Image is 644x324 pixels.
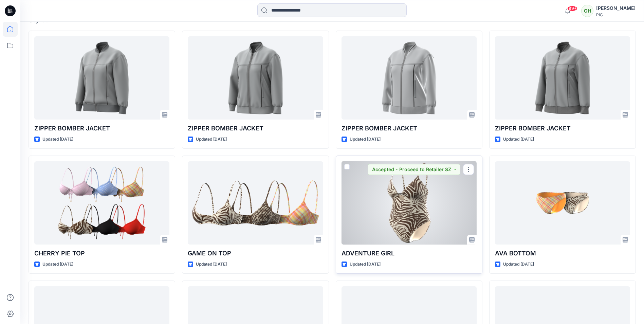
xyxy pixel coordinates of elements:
p: Updated [DATE] [42,261,73,268]
p: ZIPPER BOMBER JACKET [34,124,169,133]
p: Updated [DATE] [503,136,534,143]
a: CHERRY PIE TOP [34,161,169,245]
a: AVA BOTTOM [495,161,630,245]
p: ZIPPER BOMBER JACKET [342,124,477,133]
div: OH [581,5,593,17]
div: PIC [596,12,636,17]
p: AVA BOTTOM [495,249,630,258]
p: CHERRY PIE TOP [34,249,169,258]
p: Updated [DATE] [42,136,73,143]
a: ZIPPER BOMBER JACKET [188,36,323,120]
p: Updated [DATE] [196,261,227,268]
p: Updated [DATE] [196,136,227,143]
a: GAME ON TOP [188,161,323,245]
span: 99+ [567,6,577,11]
p: Updated [DATE] [350,136,381,143]
a: ADVENTURE GIRL [342,161,477,245]
p: ZIPPER BOMBER JACKET [495,124,630,133]
p: ZIPPER BOMBER JACKET [188,124,323,133]
p: ADVENTURE GIRL [342,249,477,258]
p: Updated [DATE] [350,261,381,268]
a: ZIPPER BOMBER JACKET [495,36,630,120]
div: [PERSON_NAME] [596,4,636,12]
p: GAME ON TOP [188,249,323,258]
a: ZIPPER BOMBER JACKET [342,36,477,120]
p: Updated [DATE] [503,261,534,268]
a: ZIPPER BOMBER JACKET [34,36,169,120]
